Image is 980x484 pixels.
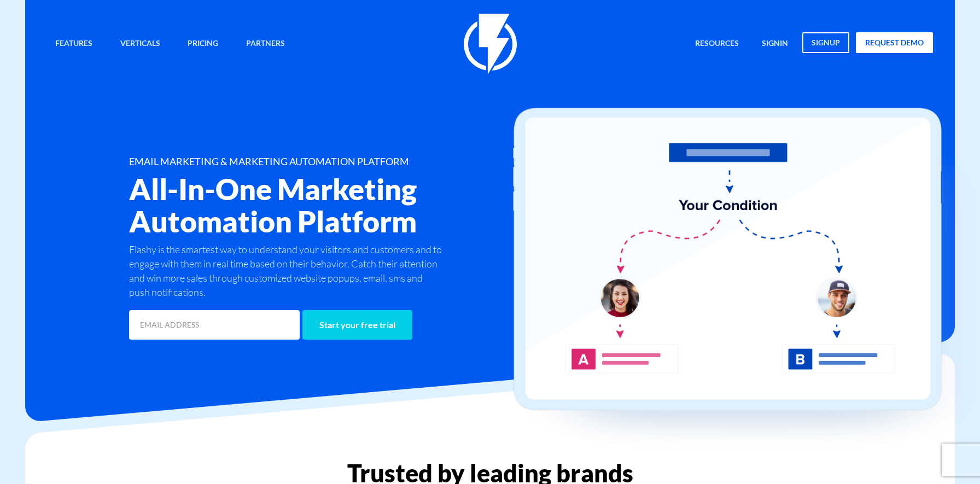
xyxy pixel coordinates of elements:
input: Start your free trial [302,310,412,340]
a: Pricing [179,32,226,56]
input: EMAIL ADDRESS [129,310,300,340]
a: Features [47,32,101,56]
a: signin [754,32,796,56]
h1: EMAIL MARKETING & MARKETING AUTOMATION PLATFORM [129,156,556,167]
h2: All-In-One Marketing Automation Platform [129,173,556,237]
a: Verticals [112,32,168,56]
a: signup [802,32,849,53]
a: request demo [856,32,933,53]
a: Partners [238,32,293,56]
p: Flashy is the smartest way to understand your visitors and customers and to engage with them in r... [129,243,445,299]
a: Resources [687,32,747,56]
